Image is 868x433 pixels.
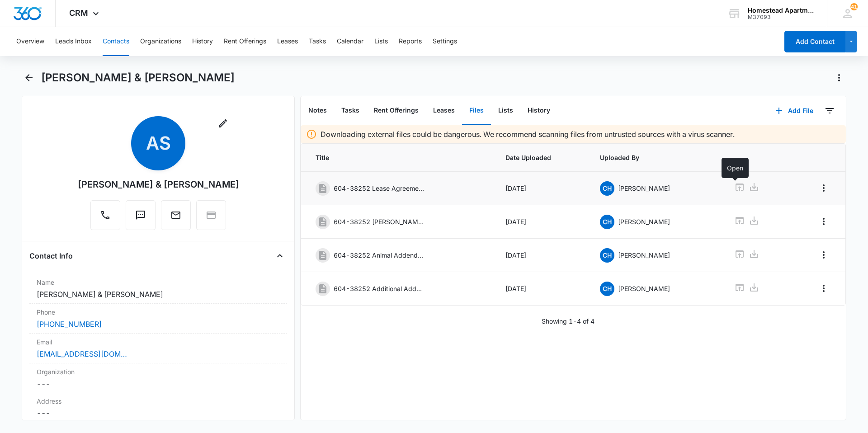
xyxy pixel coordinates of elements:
[55,27,92,56] button: Leads Inbox
[126,200,156,230] button: Text
[748,7,814,14] div: account name
[22,71,36,85] button: Back
[37,319,102,329] a: [PHONE_NUMBER]
[29,363,287,393] div: Organization---
[426,97,462,125] button: Leases
[334,97,367,125] button: Tasks
[722,158,749,178] div: Open
[505,153,579,162] span: Date Uploaded
[822,104,837,118] button: Filters
[103,27,129,56] button: Contacts
[374,27,388,56] button: Lists
[334,184,424,193] p: 604-38252 Lease Agreement ([DATE]-[DATE])
[816,248,831,262] button: Overflow Menu
[334,284,424,293] p: 604-38252 Additional Addendums
[399,27,422,56] button: Reports
[784,31,845,52] button: Add Contact
[316,153,484,162] span: Title
[29,393,287,423] div: Address---
[161,214,191,222] a: Email
[816,181,831,195] button: Overflow Menu
[816,281,831,296] button: Overflow Menu
[16,27,44,56] button: Overview
[37,348,127,359] a: [EMAIL_ADDRESS][DOMAIN_NAME]
[334,217,424,226] p: 604-38252 [PERSON_NAME]'s Insurance
[273,249,287,263] button: Close
[37,289,280,300] dd: [PERSON_NAME] & [PERSON_NAME]
[90,214,120,222] a: Call
[491,97,520,125] button: Lists
[37,396,280,406] label: Address
[90,200,120,230] button: Call
[618,217,670,226] p: [PERSON_NAME]
[224,27,266,56] button: Rent Offerings
[277,27,298,56] button: Leases
[600,153,712,162] span: Uploaded By
[29,304,287,334] div: Phone[PHONE_NUMBER]
[495,172,590,205] td: [DATE]
[433,27,457,56] button: Settings
[618,184,670,193] p: [PERSON_NAME]
[321,129,735,140] p: Downloading external files could be dangerous. We recommend scanning files from untrusted sources...
[334,250,424,260] p: 604-38252 Animal Addendum
[816,214,831,229] button: Overflow Menu
[29,334,287,363] div: Email[EMAIL_ADDRESS][DOMAIN_NAME]
[37,378,280,389] dd: ---
[367,97,426,125] button: Rent Offerings
[462,97,491,125] button: Files
[337,27,363,56] button: Calendar
[301,97,334,125] button: Notes
[41,71,235,85] h1: [PERSON_NAME] & [PERSON_NAME]
[37,307,280,317] label: Phone
[748,14,814,20] div: account id
[495,272,590,306] td: [DATE]
[600,282,614,296] span: CH
[495,205,590,239] td: [DATE]
[850,3,858,10] div: notifications count
[29,274,287,304] div: Name[PERSON_NAME] & [PERSON_NAME]
[140,27,181,56] button: Organizations
[37,408,280,419] dd: ---
[618,284,670,293] p: [PERSON_NAME]
[131,116,185,170] span: AS
[37,337,280,347] label: Email
[542,316,594,326] p: Showing 1-4 of 4
[832,71,846,85] button: Actions
[126,214,156,222] a: Text
[37,278,280,287] label: Name
[850,3,858,10] span: 41
[29,250,73,261] h4: Contact Info
[520,97,557,125] button: History
[600,181,614,196] span: CH
[69,8,88,18] span: CRM
[192,27,213,56] button: History
[618,250,670,260] p: [PERSON_NAME]
[495,239,590,272] td: [DATE]
[600,248,614,263] span: CH
[600,215,614,229] span: CH
[309,27,326,56] button: Tasks
[78,178,239,191] div: [PERSON_NAME] & [PERSON_NAME]
[37,367,280,377] label: Organization
[161,200,191,230] button: Email
[766,100,822,122] button: Add File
